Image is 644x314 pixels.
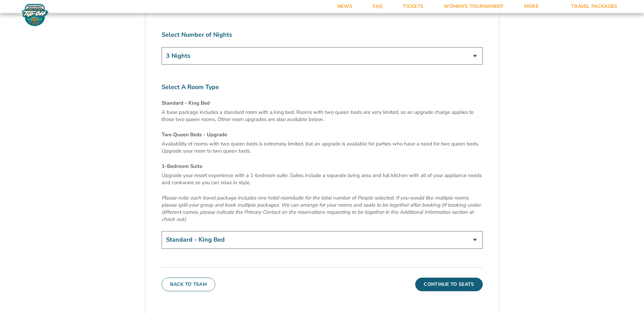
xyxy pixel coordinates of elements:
[162,278,216,291] button: Back To Team
[20,3,50,27] img: Fort Myers Tip-Off
[162,83,483,91] label: Select A Room Type
[162,172,483,186] p: Upgrade your resort experience with a 1-bedroom suite. Suites include a separate living area and ...
[162,31,483,39] label: Select Number of Nights
[162,100,483,107] h4: Standard - King Bed
[162,131,483,138] h4: Two Queen Beds - Upgrade
[162,109,483,123] p: A base package includes a standard room with a king bed. Rooms with two queen beds are very limit...
[415,278,482,291] button: Continue To Seats
[162,140,483,155] p: Availability of rooms with two queen beds is extremely limited, but an upgrade is available for p...
[162,194,481,223] em: Please note: each travel package includes one hotel room/suite for the total number of People sel...
[162,163,483,170] h4: 1-Bedroom Suite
